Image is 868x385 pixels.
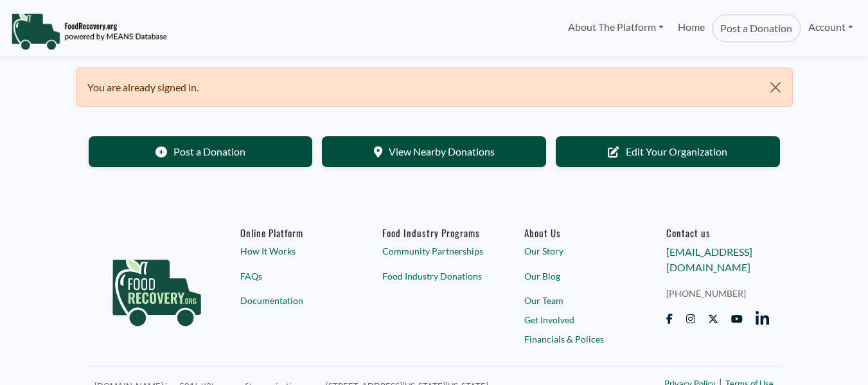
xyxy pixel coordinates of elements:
a: Post a Donation [89,136,313,167]
a: Account [801,14,860,40]
a: FAQs [240,269,343,283]
a: Food Industry Donations [382,269,485,283]
button: Close [759,68,792,107]
h6: Contact us [666,227,769,238]
div: You are already signed in. [76,67,793,107]
a: How It Works [240,244,343,258]
a: About The Platform [560,14,670,40]
a: Documentation [240,294,343,307]
a: View Nearby Donations [322,136,546,167]
a: Post a Donation [712,14,801,42]
img: food_recovery_green_logo-76242d7a27de7ed26b67be613a865d9c9037ba317089b267e0515145e5e51427.png [99,227,215,349]
a: [PHONE_NUMBER] [666,287,769,300]
h6: Food Industry Programs [382,227,485,238]
a: Get Involved [524,313,627,327]
a: Our Team [524,294,627,307]
a: About Us [524,227,627,238]
a: Financials & Polices [524,332,627,346]
a: Our Story [524,244,627,258]
img: NavigationLogo_FoodRecovery-91c16205cd0af1ed486a0f1a7774a6544ea792ac00100771e7dd3ec7c0e58e41.png [11,12,167,51]
a: [EMAIL_ADDRESS][DOMAIN_NAME] [666,246,752,273]
a: Community Partnerships [382,244,485,258]
a: Home [671,14,712,42]
a: Our Blog [524,269,627,283]
a: Edit Your Organization [556,136,780,167]
h6: Online Platform [240,227,343,238]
